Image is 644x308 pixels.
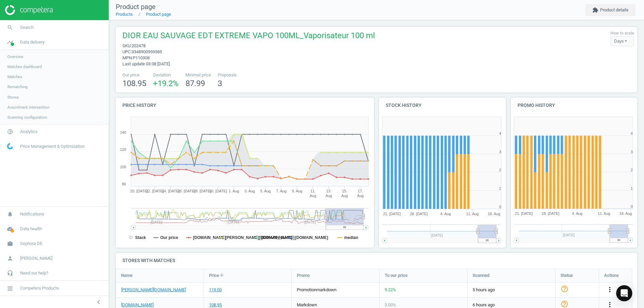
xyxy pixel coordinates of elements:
tspan: 9. Aug [292,189,302,193]
tspan: 21. [DATE] [515,212,533,216]
span: Actions [604,272,619,279]
tspan: 4. Aug [572,212,582,216]
a: [PERSON_NAME][DOMAIN_NAME] [121,287,186,293]
img: wGWNvw8QSZomAAAAABJRU5ErkJggg== [7,143,13,149]
tspan: Aug [310,194,316,198]
span: Product page [116,3,156,11]
span: Status [560,272,573,279]
i: search [4,21,16,34]
span: P110308 [133,55,150,60]
div: 119.00 [209,287,222,293]
i: work [4,237,16,250]
h4: Price history [116,98,374,113]
text: 4 [631,131,633,135]
span: Data health [20,226,42,232]
tspan: [DOMAIN_NAME] [295,235,328,240]
button: more_vert [606,286,614,294]
span: Notifications [20,211,44,217]
tspan: 28. [DATE] [410,212,428,216]
tspan: 28. [DATE] [194,189,211,193]
span: upc : [122,49,131,54]
text: 3 [499,150,501,154]
span: Matches [7,74,22,79]
tspan: [DOMAIN_NAME] [261,235,294,240]
text: 0 [631,205,633,209]
span: Price [209,272,219,279]
tspan: 15. [342,189,347,193]
span: Assortment intersection [7,105,49,110]
span: promotion [297,287,316,292]
tspan: 13. [326,189,331,193]
text: 0 [499,205,501,209]
span: +19.2 % [153,79,179,88]
span: Stores [7,95,19,100]
span: markdown [316,287,336,292]
tspan: 24. [DATE] [162,189,179,193]
span: markdown [297,302,317,307]
span: DIOR EAU SAUVAGE EDT EXTREME VAPO 100ML_Vaporisateur 100 ml [122,30,375,43]
i: pie_chart_outlined [4,125,16,138]
text: 1 [631,186,633,190]
div: 108.95 [209,302,222,308]
div: Days [610,36,634,46]
a: [DOMAIN_NAME] [121,302,154,308]
text: 80 [122,182,126,186]
tspan: 11. Aug [598,212,610,216]
span: Scanning configuration [7,115,47,120]
i: headset_mic [4,267,16,280]
h4: Stores with matches [116,253,637,268]
img: ajHJNr6hYgQAAAAASUVORK5CYII= [5,5,53,15]
tspan: 18. Aug [620,212,632,216]
i: help_outline [560,300,569,308]
h4: Promo history [511,98,638,113]
span: 3 [218,79,222,88]
span: To our price [385,272,408,279]
button: extensionProduct details [585,4,636,16]
span: Promo [297,272,310,279]
tspan: 21. [DATE] [383,212,401,216]
span: Matches dashboard [7,64,42,69]
text: 100 [120,165,126,169]
text: 140 [120,130,126,134]
tspan: [DOMAIN_NAME] [193,235,226,240]
text: 2 [631,168,633,172]
tspan: Aug [341,194,348,198]
span: Last update 03:38 [DATE] [122,61,170,66]
span: Search [20,24,34,30]
tspan: 11. Aug [466,212,479,216]
i: cloud_done [4,223,16,235]
span: Overview [7,54,23,59]
span: 3348900959385 [131,49,162,54]
button: chevron_left [90,298,107,306]
tspan: 20. [DATE] [130,189,148,193]
span: Rematching [7,84,28,89]
tspan: 30. [DATE] [209,189,227,193]
span: Deviation [153,72,179,78]
i: arrow_downward [219,272,224,278]
a: Product page [146,12,171,17]
span: Our price [122,72,146,78]
tspan: 5. Aug [260,189,271,193]
span: Scanned [473,272,489,279]
span: 6 hours ago [473,302,550,308]
tspan: 22. [DATE] [146,189,164,193]
span: mpn : [122,55,133,60]
i: extension [592,7,598,13]
i: person [4,252,16,265]
tspan: 7. Aug [276,189,286,193]
text: 4 [499,131,501,135]
i: timeline [4,36,16,49]
tspan: 3. Aug [245,189,255,193]
span: Analytics [20,129,38,135]
span: 0.00 % [385,302,396,307]
span: Name [121,272,132,279]
span: Proposals [218,72,237,78]
tspan: [PERSON_NAME][DOMAIN_NAME] [225,235,292,240]
span: 87.99 [185,79,205,88]
span: [PERSON_NAME] [20,255,52,261]
span: 9.22 % [385,287,396,292]
text: 2 [499,168,501,172]
tspan: Aug [357,194,364,198]
span: Need our help? [20,270,48,276]
i: notifications [4,208,16,221]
